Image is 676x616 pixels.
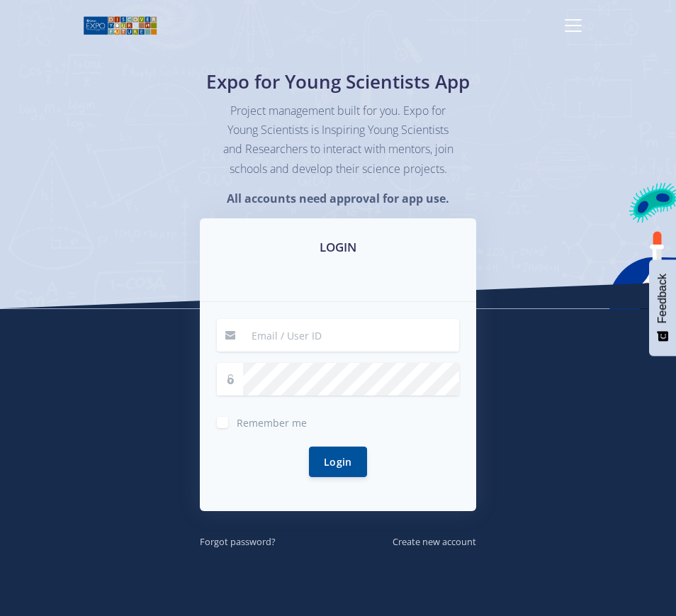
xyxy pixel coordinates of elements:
input: Email / User ID [243,319,459,352]
span: Remember me [237,416,307,430]
h3: LOGIN [217,238,459,257]
a: Create new account [393,533,476,549]
img: logo01.png [83,15,157,36]
button: Login [309,447,367,477]
h1: Expo for Young Scientists App [157,68,519,96]
button: Feedback - Show survey [649,259,676,356]
button: Toggle navigation [553,11,593,40]
small: Forgot password? [200,535,276,548]
a: Forgot password? [200,533,276,549]
small: Create new account [393,535,476,548]
strong: All accounts need approval for app use. [227,191,449,206]
p: Project management built for you. Expo for Young Scientists is Inspiring Young Scientists and Res... [221,101,455,179]
span: Feedback [656,274,669,323]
